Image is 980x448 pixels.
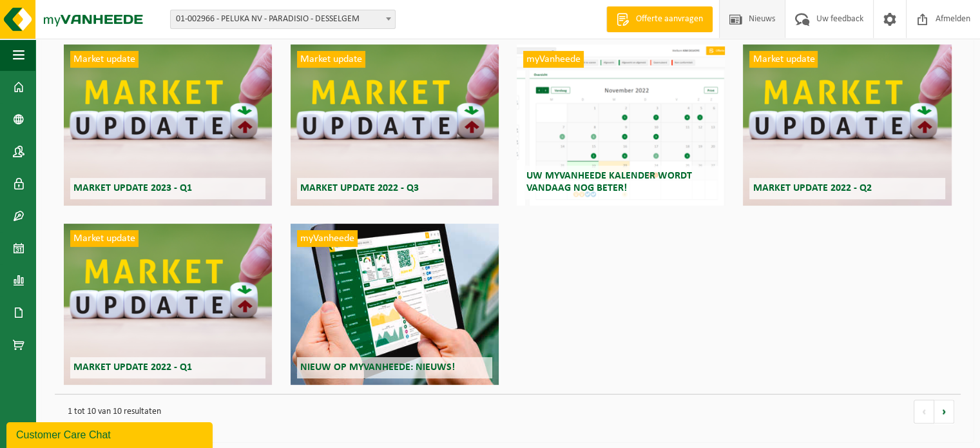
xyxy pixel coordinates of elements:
[517,44,725,206] a: myVanheede Uw myVanheede kalender wordt vandaag nog beter!
[934,400,954,424] a: volgende
[753,183,871,193] span: Market update 2022 - Q2
[743,44,951,206] a: Market update Market update 2022 - Q2
[291,224,499,385] a: myVanheede Nieuw op myVanheede: Nieuws!
[300,362,455,373] span: Nieuw op myVanheede: Nieuws!
[64,224,272,385] a: Market update Market update 2022 - Q1
[6,420,215,448] iframe: chat widget
[297,230,358,247] span: myVanheede
[61,401,901,423] p: 1 tot 10 van 10 resultaten
[73,183,192,193] span: Market update 2023 - Q1
[749,51,818,68] span: Market update
[523,51,584,68] span: myVanheede
[70,51,139,68] span: Market update
[526,171,692,193] span: Uw myVanheede kalender wordt vandaag nog beter!
[64,44,272,206] a: Market update Market update 2023 - Q1
[291,44,499,206] a: Market update Market update 2022 - Q3
[914,400,934,424] a: vorige
[171,10,395,28] span: 01-002966 - PELUKA NV - PARADISIO - DESSELGEM
[633,13,706,26] span: Offerte aanvragen
[70,230,139,247] span: Market update
[170,10,396,29] span: 01-002966 - PELUKA NV - PARADISIO - DESSELGEM
[297,51,365,68] span: Market update
[606,6,713,32] a: Offerte aanvragen
[73,362,192,373] span: Market update 2022 - Q1
[300,183,419,193] span: Market update 2022 - Q3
